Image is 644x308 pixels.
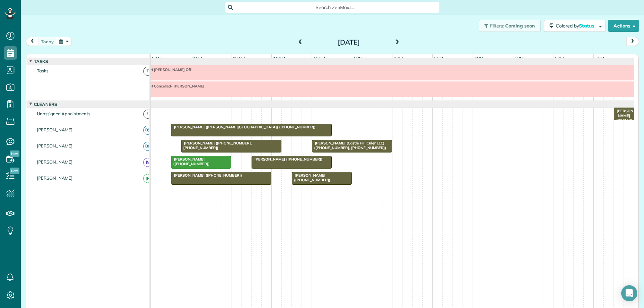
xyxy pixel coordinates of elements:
span: BS [143,126,152,135]
span: [PERSON_NAME] [36,127,74,132]
span: [PERSON_NAME] Off [151,67,192,72]
span: [PERSON_NAME] [36,159,74,165]
span: 9am [191,56,204,61]
span: 4pm [473,56,485,61]
span: [PERSON_NAME] [36,175,74,181]
span: Coming soon [505,23,535,29]
span: JM [143,158,152,167]
span: 11am [272,56,287,61]
span: Status [579,23,595,29]
span: Tasks [33,59,49,64]
div: Open Intercom Messenger [621,285,637,301]
span: [PERSON_NAME] (Castle Hill Cider LLC) ([PHONE_NUMBER], [PHONE_NUMBER]) [312,141,387,150]
span: ! [143,110,152,119]
span: Filters: [490,23,504,29]
button: prev [26,37,39,46]
button: today [38,37,57,46]
span: [PERSON_NAME] ([PHONE_NUMBER]) [171,173,243,178]
button: Actions [608,20,639,32]
span: 6pm [553,56,565,61]
span: [PERSON_NAME] ([PHONE_NUMBER], [PHONE_NUMBER]) [613,109,634,147]
span: 10am [231,56,247,61]
span: Tasks [36,68,50,73]
span: [PERSON_NAME] ([PHONE_NUMBER], [PHONE_NUMBER]) [181,141,252,150]
span: Unassigned Appointments [36,111,92,116]
span: 2pm [392,56,404,61]
span: JR [143,174,152,183]
span: 8am [151,56,163,61]
span: Colored by [556,23,597,29]
span: 12pm [312,56,326,61]
span: BC [143,142,152,151]
span: New [10,150,19,157]
span: [PERSON_NAME] ([PHONE_NUMBER]) [171,157,210,166]
span: 1pm [352,56,364,61]
span: 7pm [594,56,605,61]
span: Cancelled- [PERSON_NAME] [151,84,205,88]
span: 3pm [433,56,444,61]
span: [PERSON_NAME] ([PERSON_NAME][GEOGRAPHIC_DATA]) ([PHONE_NUMBER]) [171,125,316,129]
span: 5pm [513,56,525,61]
span: T [143,67,152,76]
h2: [DATE] [307,39,391,46]
button: Colored byStatus [544,20,605,32]
button: next [626,37,639,46]
span: [PERSON_NAME] ([PHONE_NUMBER]) [251,157,323,162]
span: New [10,168,19,174]
span: Cleaners [33,102,58,107]
span: [PERSON_NAME] [36,143,74,148]
span: [PERSON_NAME] ([PHONE_NUMBER]) [291,173,331,182]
